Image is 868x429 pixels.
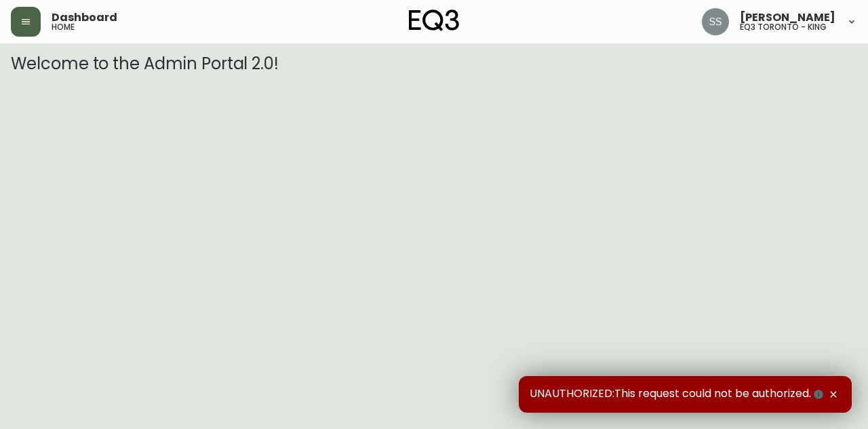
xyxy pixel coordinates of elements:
img: f1b6f2cda6f3b51f95337c5892ce6799 [702,8,729,35]
h3: Welcome to the Admin Portal 2.0! [11,54,857,73]
img: logo [409,10,459,31]
span: [PERSON_NAME] [740,12,835,23]
h5: eq3 toronto - king [740,23,827,31]
span: Dashboard [52,12,117,23]
span: UNAUTHORIZED:This request could not be authorized. [530,387,826,402]
h5: home [52,23,75,31]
